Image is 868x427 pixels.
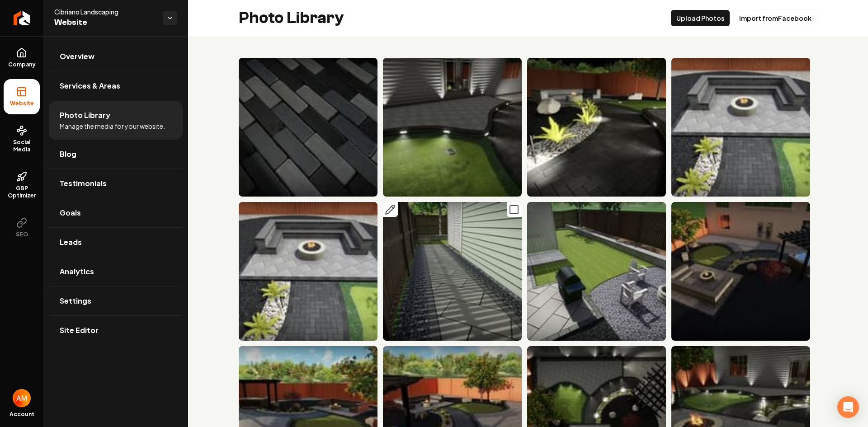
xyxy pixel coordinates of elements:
span: Analytics [60,266,94,277]
span: SEO [12,231,32,238]
span: Website [54,16,156,29]
a: Site Editor [49,316,183,345]
span: Website [6,100,38,107]
a: GBP Optimizer [4,164,40,206]
span: Cibriano Landscaping [54,7,156,16]
button: Import fromFacebook [733,10,817,26]
button: Upload Photos [671,10,730,26]
img: Alex Moss [13,389,31,407]
a: Services & Areas [49,71,183,100]
img: Textured cobblestone pavement in varying shades of gray and black. Ideal for design backgrounds. [239,58,377,197]
a: Leads [49,228,183,257]
img: Modern landscaped garden at night featuring lighting, stone paths, and a fire pit area. [527,58,666,197]
span: Overview [60,51,94,62]
div: Open Intercom Messenger [837,396,859,418]
a: Blog [49,140,183,169]
a: Company [4,40,40,75]
span: Photo Library [60,110,110,121]
img: Narrow walkway between wooden fence and house with patterned stone path and shadows. [383,202,522,341]
button: SEO [4,210,40,245]
span: Testimonials [60,178,107,189]
span: Settings [60,296,91,306]
a: Overview [49,42,183,71]
span: Leads [60,237,82,248]
span: Manage the media for your website. [60,122,165,131]
img: Modern outdoor seating with a fire pit surrounded by landscaped stone and greenery. [239,202,377,341]
a: Goals [49,198,183,227]
span: Account [9,411,34,418]
button: Open user button [13,389,31,407]
a: Analytics [49,257,183,286]
span: Blog [60,149,76,160]
img: Modern outdoor patio featuring a stone fire pit, seating area, and landscaped greenery. [671,58,810,197]
span: Social Media [4,139,40,153]
a: Settings [49,286,183,315]
img: Modern backyard design featuring a grill, seating area, and fire pit on a grassy lawn. [527,202,666,341]
span: Goals [60,207,81,218]
span: Services & Areas [60,80,120,91]
img: backyard design featuring patio with fire pit, hot tub, landscaping, and decorative plants [671,202,810,341]
h2: Photo Library [239,9,344,27]
span: Company [5,61,39,68]
img: Rebolt Logo [14,11,30,25]
span: GBP Optimizer [4,185,40,199]
a: Social Media [4,118,40,160]
span: Site Editor [60,325,99,336]
a: Testimonials [49,169,183,198]
img: Modern backyard design featuring paver patio, lighting, and landscaped greenery at night. [383,58,522,197]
